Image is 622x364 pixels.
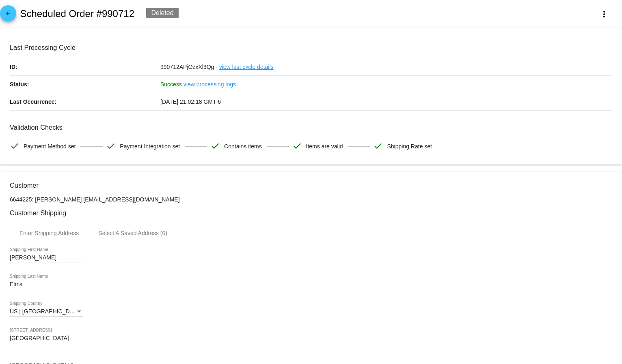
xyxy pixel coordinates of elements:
p: Last Occurrence: [10,93,160,110]
a: view processing logs [184,76,236,93]
a: view last cycle details [219,58,274,75]
span: Success [160,81,182,88]
mat-icon: more_vert [599,9,609,19]
div: Enter Shipping Address [19,230,79,236]
span: Items are valid [306,138,343,155]
h3: Customer Shipping [10,209,612,217]
span: [DATE] 21:02:18 GMT-6 [160,98,221,105]
span: US | [GEOGRAPHIC_DATA] [10,308,82,315]
span: Contains items [224,138,262,155]
mat-icon: check [210,141,220,151]
span: 990712APjOzxXl3Qg - [160,64,218,70]
mat-icon: check [10,141,19,151]
h2: Scheduled Order #990712 [20,8,134,19]
span: Shipping Rate set [387,138,432,155]
input: Shipping First Name [10,255,83,261]
input: Shipping Last Name [10,281,83,288]
h3: Customer [10,182,612,189]
span: Payment Integration set [120,138,180,155]
span: Payment Method set [24,138,76,155]
h3: Validation Checks [10,124,612,131]
p: 6644225: [PERSON_NAME] [EMAIL_ADDRESS][DOMAIN_NAME] [10,196,612,203]
input: Shipping Street 1 [10,335,612,342]
mat-select: Shipping Country [10,308,83,315]
mat-icon: check [373,141,383,151]
div: Select A Saved Address (0) [98,230,167,236]
h3: Last Processing Cycle [10,44,612,51]
p: Status: [10,76,160,93]
mat-icon: check [106,141,116,151]
p: ID: [10,58,160,75]
mat-icon: arrow_back [3,11,13,20]
mat-icon: check [292,141,302,151]
div: Deleted [146,8,178,18]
